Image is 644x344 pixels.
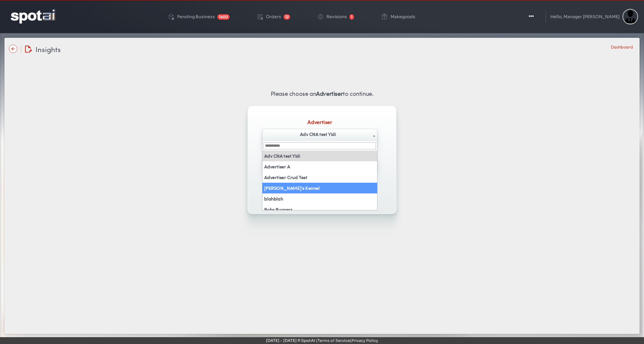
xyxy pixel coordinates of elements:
[262,172,377,183] li: Advertiser Crud Test
[266,15,281,19] div: Orders
[623,9,638,24] img: Sterling Cooper & Partners
[262,204,377,215] li: Bobs Burgers
[263,129,377,139] span: Adv CNA test Yidi
[177,15,215,19] div: Pending Business
[349,14,354,20] span: 1
[546,10,546,23] img: line-1.svg
[391,15,415,19] div: Makegoods
[550,15,620,19] div: Hello, Manager [PERSON_NAME]
[260,118,380,126] label: Advertiser
[318,338,350,343] a: Terms of Service
[262,151,377,161] li: Adv CNA test Yidi
[262,183,377,193] li: [PERSON_NAME]'s Kennel
[256,13,264,20] img: order-play.png
[163,4,234,30] a: Pending Business 1400
[25,46,32,53] img: edit-document.svg
[9,89,635,98] p: Please choose an to continue.
[376,4,420,30] a: Makegoods
[252,4,295,30] a: Orders 12
[262,129,377,142] span: Adv CNA test Yidi
[35,44,61,54] span: Insights
[284,14,290,20] span: 12
[611,44,633,50] li: Dashboard
[260,145,380,153] label: Avail
[316,89,343,98] strong: Advertiser
[11,9,55,23] img: logo-reversed.png
[168,13,175,20] img: deployed-code-history.png
[217,14,230,20] span: 1400
[326,15,347,19] div: Revisions
[21,46,21,53] img: line-12.svg
[312,4,359,30] a: Revisions 1
[262,161,377,172] li: Advertiser A
[317,13,324,20] img: change-circle.png
[352,338,378,343] a: Privacy Policy
[9,45,17,53] img: name-arrow-back-state-default-icon-true-icon-only-true-type.svg
[262,193,377,204] li: blahblah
